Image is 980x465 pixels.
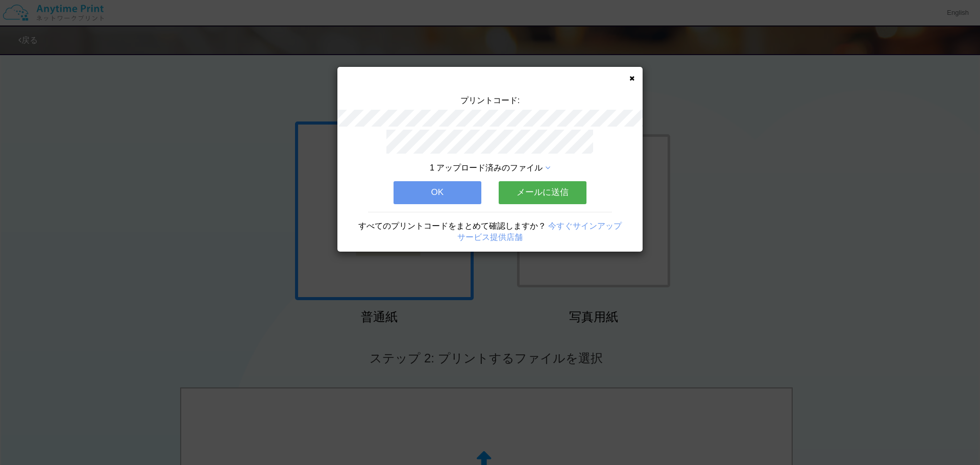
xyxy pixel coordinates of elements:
span: すべてのプリントコードをまとめて確認しますか？ [358,222,546,230]
button: メールに送信 [499,181,586,204]
a: 今すぐサインアップ [548,222,622,230]
span: 1 アップロード済みのファイル [430,163,543,172]
a: サービス提供店舗 [457,233,523,241]
button: OK [394,181,481,204]
span: プリントコード: [460,96,520,105]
